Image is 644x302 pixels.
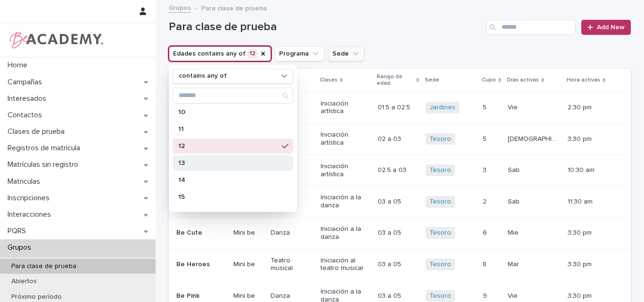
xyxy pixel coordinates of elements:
[508,133,562,143] p: [DEMOGRAPHIC_DATA]
[568,261,616,269] p: 3:30 pm
[271,292,313,300] p: Danza
[568,104,616,112] p: 2:30 pm
[378,196,403,206] p: 03 a 05
[508,196,521,206] p: Sab
[568,135,616,143] p: 3:30 pm
[169,217,631,249] tr: Be CuteMini beDanzaIniciación a la danza03 a 0503 a 05 Tesoro 66 MieMie 3:30 pm
[169,20,482,34] h1: Para clase de prueba
[4,127,72,136] p: Clases de prueba
[321,131,370,147] p: Iniciación artística
[173,88,293,104] div: Search
[169,155,631,186] tr: Be DiamondMini beDanza / músicaIniciación artística02.5 a 0302.5 a 03 Tesoro 33 SabSab 10:30 am
[597,24,625,31] span: Add New
[275,46,324,61] button: Programa
[567,75,600,85] p: Hora activas
[508,227,520,237] p: Mie
[4,61,35,70] p: Home
[233,261,263,269] p: Mini be
[482,75,496,85] p: Cupo
[508,290,520,300] p: Vie
[321,163,370,179] p: Iniciación artística
[169,186,631,218] tr: Be AquaMini beDanzaIniciación a la danza03 a 0503 a 05 Tesoro 22 SabSab 11:30 am
[4,262,84,270] p: Para clase de prueba
[429,198,451,206] a: Tesoro
[425,75,439,85] p: Sede
[581,20,631,35] a: Add New
[271,229,313,237] p: Danza
[178,109,278,115] p: 10
[4,111,50,120] p: Contactos
[429,166,451,174] a: Tesoro
[179,72,227,80] p: contains any of
[378,259,403,269] p: 03 a 05
[378,164,408,174] p: 02.5 a 03
[483,102,488,112] p: 5
[4,243,39,252] p: Grupos
[169,123,631,155] tr: Be BronzeMini beDanza / músicaIniciación artística02 a 0302 a 03 Tesoro 55 [DEMOGRAPHIC_DATA][DEM...
[4,227,33,236] p: PQRS
[8,31,104,49] img: WPrjXfSUmiLcdUfaYY4Q
[483,227,489,237] p: 6
[321,257,370,273] p: Iniciación al teatro musical
[378,290,403,300] p: 03 a 05
[508,259,521,269] p: Mar
[568,198,616,206] p: 11:30 am
[233,229,263,237] p: Mini be
[169,46,271,61] button: Edades
[173,88,293,103] input: Search
[429,261,451,269] a: Tesoro
[4,293,69,301] p: Próximo período
[4,194,57,203] p: Inscripciones
[321,100,370,116] p: Iniciación artística
[176,229,226,237] p: Be Cute
[169,249,631,280] tr: Be HeroesMini beTeatro musicalIniciación al teatro musical03 a 0503 a 05 Tesoro 88 MarMar 3:30 pm
[508,164,521,174] p: Sab
[508,102,520,112] p: Vie
[178,194,278,200] p: 15
[4,144,88,153] p: Registros de matrícula
[568,166,616,174] p: 10:30 am
[429,104,455,112] a: Jardines
[483,259,488,269] p: 8
[483,196,488,206] p: 2
[178,143,278,149] p: 12
[178,126,278,132] p: 11
[328,46,364,61] button: Sede
[178,160,278,166] p: 13
[4,177,48,186] p: Matriculas
[483,164,488,174] p: 3
[4,94,54,103] p: Interesados
[169,92,631,123] tr: Be SilverMini beDanza / músicaIniciación artística01.5 a 02.501.5 a 02.5 Jardines 55 VieVie 2:30 pm
[178,177,278,183] p: 14
[486,20,576,35] input: Search
[568,292,616,300] p: 3:30 pm
[429,135,451,143] a: Tesoro
[378,133,403,143] p: 02 a 03
[4,160,86,169] p: Matrículas sin registro
[483,133,488,143] p: 5
[4,78,50,87] p: Campañas
[320,75,338,85] p: Clases
[271,257,313,273] p: Teatro musical
[233,292,263,300] p: Mini be
[201,2,267,13] p: Para clase de prueba
[568,229,616,237] p: 3:30 pm
[377,72,414,89] p: Rango de edad
[176,292,226,300] p: Be Pink
[483,290,489,300] p: 9
[321,194,370,210] p: Iniciación a la danza
[4,278,44,286] p: Abiertos
[176,261,226,269] p: Be Heroes
[507,75,539,85] p: Días activas
[4,210,58,219] p: Interacciones
[169,2,191,13] a: Grupos
[429,292,451,300] a: Tesoro
[429,229,451,237] a: Tesoro
[378,102,412,112] p: 01.5 a 02.5
[378,227,403,237] p: 03 a 05
[321,225,370,241] p: Iniciación a la danza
